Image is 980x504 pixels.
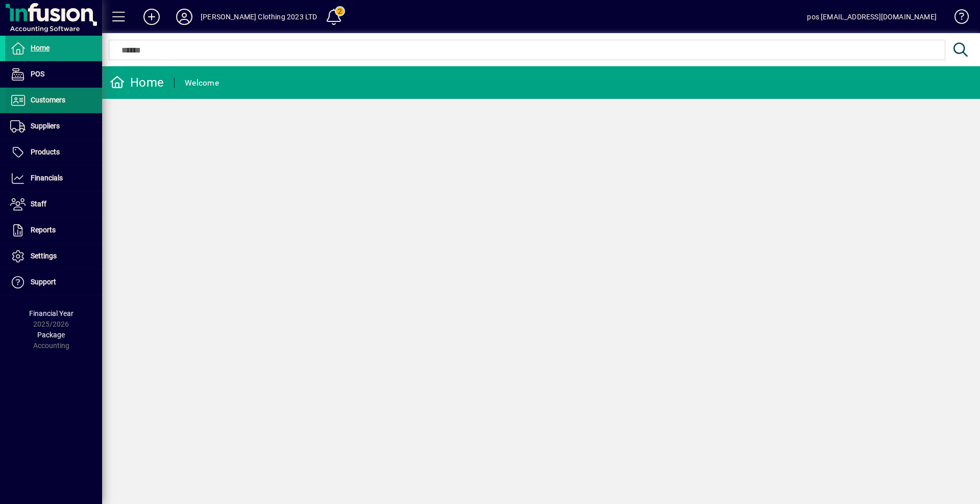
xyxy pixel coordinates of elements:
span: Suppliers [31,122,60,130]
button: Profile [168,8,201,26]
a: Staff [5,192,102,217]
span: Financial Year [29,309,73,317]
div: pos [EMAIL_ADDRESS][DOMAIN_NAME] [807,9,937,25]
span: Reports [31,226,56,234]
button: Add [135,8,168,26]
span: Settings [31,252,57,260]
a: Suppliers [5,114,102,139]
span: Package [37,331,65,339]
div: Home [110,74,164,91]
a: Knowledge Base [947,2,967,35]
div: [PERSON_NAME] Clothing 2023 LTD [201,9,317,25]
span: Staff [31,200,46,208]
a: Support [5,270,102,295]
a: Products [5,140,102,165]
span: Home [31,44,50,52]
span: Products [31,148,60,156]
a: Settings [5,244,102,269]
span: Customers [31,96,65,104]
span: Financials [31,174,63,182]
a: Customers [5,88,102,113]
a: Financials [5,166,102,191]
a: POS [5,62,102,87]
a: Reports [5,218,102,243]
span: Support [31,278,56,286]
div: Welcome [185,75,219,91]
span: POS [31,70,44,78]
